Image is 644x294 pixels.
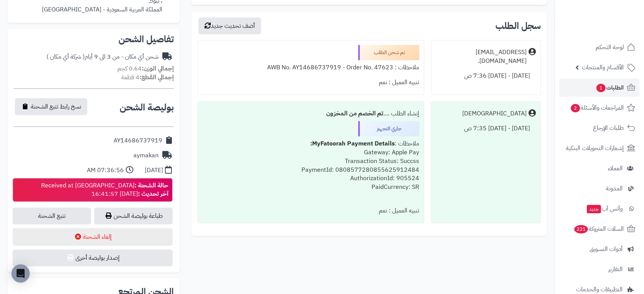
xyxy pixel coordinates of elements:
[133,151,159,160] div: aymakan
[202,106,419,121] div: إنشاء الطلب ....
[590,244,623,254] span: أدوات التسويق
[596,84,606,92] span: 1
[436,121,536,136] div: [DATE] - [DATE] 7:35 ص
[559,38,639,56] a: لوحة التحكم
[571,104,580,112] span: 2
[559,260,639,278] a: التقارير
[495,21,541,30] h3: سجل الطلب
[120,103,174,112] h2: بوليصة الشحن
[586,203,623,214] span: وآتس آب
[358,121,419,136] div: جاري التجهيز
[559,119,639,137] a: طلبات الإرجاع
[117,64,174,73] small: 0.64 كجم
[596,82,624,93] span: الطلبات
[15,98,87,115] button: نسخ رابط تتبع الشحنة
[13,249,173,266] button: إصدار بوليصة أخرى
[559,179,639,198] a: المدونة
[462,109,527,118] div: [DEMOGRAPHIC_DATA]
[145,166,163,175] div: [DATE]
[559,78,639,97] a: الطلبات1
[138,189,168,198] strong: آخر تحديث :
[574,225,588,233] span: 221
[358,45,419,60] div: تم شحن الطلب
[46,53,159,61] div: شحن أي مكان - من 3 الى 9 أيام
[310,139,395,148] b: MyFatoorah Payment Details:
[199,18,261,34] button: أضف تحديث جديد
[142,64,174,73] strong: إجمالي الوزن:
[436,69,536,83] div: [DATE] - [DATE] 7:36 ص
[87,166,124,175] div: 07:36:56 AM
[559,220,639,238] a: السلات المتروكة221
[135,181,168,190] strong: حالة الشحنة :
[94,208,173,224] a: طباعة بوليصة الشحن
[570,102,624,113] span: المراجعات والأسئلة
[559,159,639,177] a: العملاء
[566,143,624,153] span: إشعارات التحويلات البنكية
[559,240,639,258] a: أدوات التسويق
[436,48,527,66] div: [EMAIL_ADDRESS][DOMAIN_NAME].
[574,224,624,234] span: السلات المتروكة
[13,208,91,224] a: تتبع الشحنة
[596,42,624,53] span: لوحة التحكم
[202,60,419,75] div: ملاحظات : AWB No. AY14686737919 - Order No. 47623
[14,35,174,44] h2: تفاصيل الشحن
[121,73,174,82] small: 4 قطعة
[11,264,30,283] div: Open Intercom Messenger
[593,123,624,133] span: طلبات الإرجاع
[202,136,419,203] div: ملاحظات : Gateway: Apple Pay Transaction Status: Succss PaymentId: 0808577280855625912484 Authori...
[202,203,419,218] div: تنبيه العميل : نعم
[202,75,419,90] div: تنبيه العميل : نعم
[608,264,623,275] span: التقارير
[41,181,168,199] div: Received at [GEOGRAPHIC_DATA] [DATE] 16:41:57
[559,139,639,157] a: إشعارات التحويلات البنكية
[139,73,174,82] strong: إجمالي القطع:
[114,136,162,145] div: AY14686737919
[46,52,85,61] span: ( شركة أي مكان )
[608,163,623,174] span: العملاء
[559,200,639,218] a: وآتس آبجديد
[326,109,383,118] b: تم الخصم من المخزون
[13,228,173,246] button: إلغاء الشحنة
[582,62,624,73] span: الأقسام والمنتجات
[606,183,623,194] span: المدونة
[31,102,81,111] span: نسخ رابط تتبع الشحنة
[587,205,601,213] span: جديد
[592,19,637,35] img: logo-2.png
[559,99,639,117] a: المراجعات والأسئلة2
